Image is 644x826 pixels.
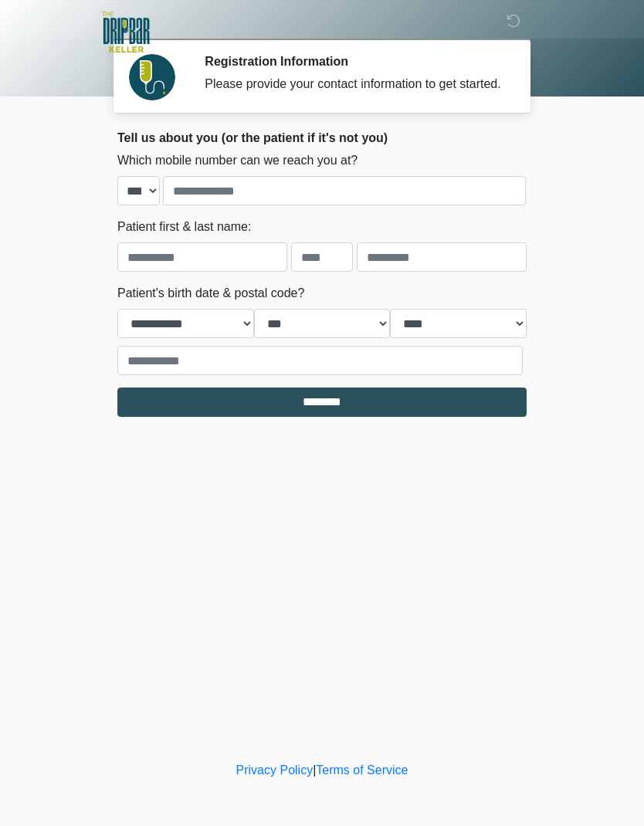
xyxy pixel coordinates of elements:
[117,284,304,303] label: Patient's birth date & postal code?
[313,763,316,777] a: |
[117,218,251,236] label: Patient first & last name:
[117,130,527,145] h2: Tell us about you (or the patient if it's not you)
[129,54,175,100] img: Agent Avatar
[102,12,150,52] img: The DRIPBaR - Keller Logo
[205,75,503,93] div: Please provide your contact information to get started.
[117,151,358,170] label: Which mobile number can we reach you at?
[236,763,314,777] a: Privacy Policy
[316,763,408,777] a: Terms of Service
